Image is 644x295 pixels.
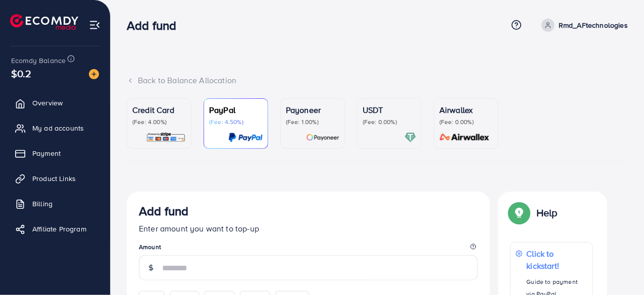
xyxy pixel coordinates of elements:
[536,207,558,219] p: Help
[209,104,263,116] p: PayPal
[139,222,478,234] p: Enter amount you want to top-up
[32,173,76,184] span: Product Links
[32,98,63,108] span: Overview
[405,132,416,143] img: card
[32,224,86,234] span: Affiliate Program
[228,132,263,143] img: card
[146,132,186,143] img: card
[363,118,416,126] p: (Fee: 0.00%)
[286,118,339,126] p: (Fee: 1.00%)
[132,104,186,116] p: Credit Card
[286,104,339,116] p: Payoneer
[89,69,99,79] img: image
[32,199,53,209] span: Billing
[8,143,103,163] a: Payment
[363,104,416,116] p: USDT
[510,204,528,222] img: Popup guide
[127,75,628,86] div: Back to Balance Allocation
[209,118,263,126] p: (Fee: 4.50%)
[32,123,84,133] span: My ad accounts
[139,243,478,255] legend: Amount
[439,104,493,116] p: Airwallex
[89,19,101,31] img: menu
[527,248,587,272] p: Click to kickstart!
[8,168,103,189] a: Product Links
[306,132,339,143] img: card
[601,250,636,287] iframe: Chat
[127,18,184,33] h3: Add fund
[8,219,103,239] a: Affiliate Program
[10,14,78,30] img: logo
[139,204,188,218] h3: Add fund
[8,118,103,138] a: My ad accounts
[537,19,628,32] a: Rmd_AFtechnologies
[11,55,66,66] span: Ecomdy Balance
[32,148,61,158] span: Payment
[11,66,32,81] span: $0.2
[8,93,103,113] a: Overview
[132,118,186,126] p: (Fee: 4.00%)
[8,194,103,214] a: Billing
[439,118,493,126] p: (Fee: 0.00%)
[436,132,493,143] img: card
[559,19,628,31] p: Rmd_AFtechnologies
